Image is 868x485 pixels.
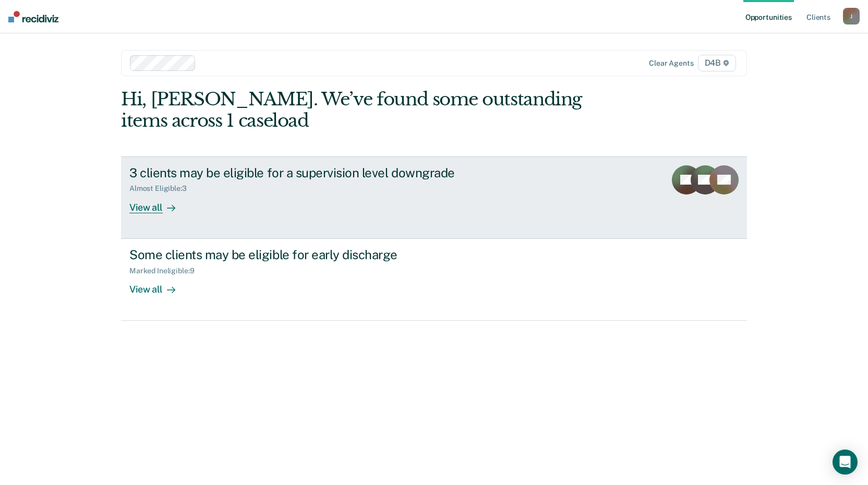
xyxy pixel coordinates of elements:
a: Some clients may be eligible for early dischargeMarked Ineligible:9View all [121,239,747,321]
button: J [843,8,860,25]
div: Some clients may be eligible for early discharge [129,247,496,262]
img: Recidiviz [8,11,58,22]
div: View all [129,193,188,213]
div: 3 clients may be eligible for a supervision level downgrade [129,165,496,180]
div: Hi, [PERSON_NAME]. We’ve found some outstanding items across 1 caseload [121,89,622,131]
div: View all [129,275,188,295]
div: Clear agents [649,59,693,68]
div: Marked Ineligible : 9 [129,266,202,275]
div: Almost Eligible : 3 [129,184,195,193]
div: Open Intercom Messenger [833,450,858,475]
a: 3 clients may be eligible for a supervision level downgradeAlmost Eligible:3View all [121,156,747,239]
span: D4B [698,55,736,71]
